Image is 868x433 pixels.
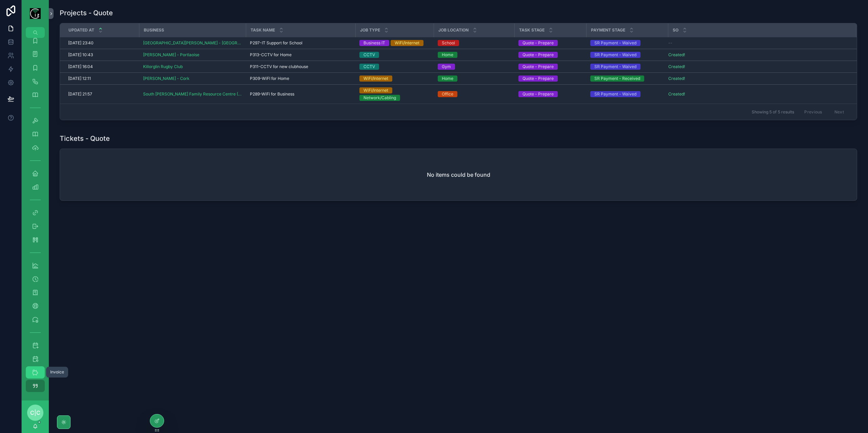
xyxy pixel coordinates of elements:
a: Office [438,91,510,97]
div: SR Payment - Waived [594,64,636,70]
div: Quote - Prepare [522,40,554,46]
div: Invoice [50,369,64,375]
a: WiFi/InternetNetwork/Cabling [359,87,430,101]
a: P297-IT Support for School [250,40,351,46]
span: P313-CCTV for Home [250,52,292,58]
a: [DATE] 12:11 [68,76,135,81]
span: Job Location [438,27,469,33]
div: SR Payment - Waived [594,40,636,46]
div: Quote - Prepare [522,75,554,82]
span: Payment Stage [591,27,625,33]
a: Home [438,75,510,82]
div: Home [442,75,453,82]
div: CCTV [363,64,375,70]
a: SR Payment - Waived [590,64,664,70]
h1: Projects - Quote [60,8,113,18]
div: CCTV [363,52,375,58]
div: Gym [442,64,451,70]
span: P311-CCTV for new clubhouse [250,64,308,69]
span: P309-WiFI for Home [250,76,289,81]
a: P309-WiFI for Home [250,76,351,81]
div: Network/Cabling [363,95,396,101]
div: SR Payment - Waived [594,91,636,97]
a: Quote - Prepare [518,40,582,46]
div: Home [442,52,453,58]
div: Business IT [363,40,385,46]
span: C|C [30,409,40,417]
a: Quote - Prepare [518,52,582,58]
a: South [PERSON_NAME] Family Resource Centre (SWKFRC) [143,91,242,97]
span: [PERSON_NAME] - Portlaoise [143,52,199,58]
a: Killorglin Rugby Club [143,64,183,69]
span: Task Stage [519,27,545,33]
div: Quote - Prepare [522,64,554,70]
div: School [442,40,455,46]
a: [GEOGRAPHIC_DATA][PERSON_NAME] - [GEOGRAPHIC_DATA] [143,40,242,46]
a: [DATE] 16:04 [68,64,135,69]
span: Business [144,27,164,33]
a: Created! [668,76,685,81]
div: WiFi/Internet [363,87,388,93]
span: Job Type [360,27,380,33]
a: Created! [668,52,848,58]
span: Task Name [251,27,275,33]
a: WiFi/Internet [359,75,430,82]
a: Created! [668,91,848,97]
span: [DATE] 21:57 [68,91,92,97]
a: P311-CCTV for new clubhouse [250,64,351,69]
div: Quote - Prepare [522,91,554,97]
span: P297-IT Support for School [250,40,302,46]
span: P289-WiFi for Business [250,91,294,97]
a: Created! [668,64,685,69]
h1: Tickets - Quote [60,134,110,143]
div: SR Payment - Received [594,75,640,82]
a: -- [668,40,848,46]
a: Created! [668,91,685,96]
a: [DATE] 23:40 [68,40,135,46]
a: SR Payment - Waived [590,52,664,58]
a: Created! [668,76,848,81]
a: CCTV [359,52,430,58]
a: [DATE] 10:43 [68,52,135,58]
a: Killorglin Rugby Club [143,64,242,69]
a: SR Payment - Waived [590,91,664,97]
a: Created! [668,64,848,69]
a: Gym [438,64,510,70]
div: Quote - Prepare [522,52,554,58]
img: App logo [30,8,41,19]
a: [PERSON_NAME] - Cork [143,76,242,81]
h2: No items could be found [427,171,490,179]
span: [DATE] 12:11 [68,76,91,81]
a: CCTV [359,64,430,70]
a: Business ITWiFi/Internet [359,40,430,46]
a: Created! [668,52,685,57]
a: School [438,40,510,46]
a: Quote - Prepare [518,75,582,82]
span: SO [673,27,678,33]
a: SR Payment - Received [590,75,664,82]
a: SR Payment - Waived [590,40,664,46]
span: Showing 5 of 5 results [752,109,794,115]
div: Office [442,91,453,97]
a: P289-WiFi for Business [250,91,351,97]
a: Quote - Prepare [518,64,582,70]
span: [DATE] 16:04 [68,64,93,69]
div: scrollable content [22,38,49,400]
a: [PERSON_NAME] - Portlaoise [143,52,242,58]
span: [DATE] 10:43 [68,52,93,58]
span: Updated at [68,27,94,33]
a: [DATE] 21:57 [68,91,135,97]
a: Home [438,52,510,58]
a: [PERSON_NAME] - Cork [143,76,190,81]
span: [DATE] 23:40 [68,40,94,46]
div: WiFi/Internet [395,40,419,46]
div: SR Payment - Waived [594,52,636,58]
span: -- [668,40,672,46]
a: Quote - Prepare [518,91,582,97]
